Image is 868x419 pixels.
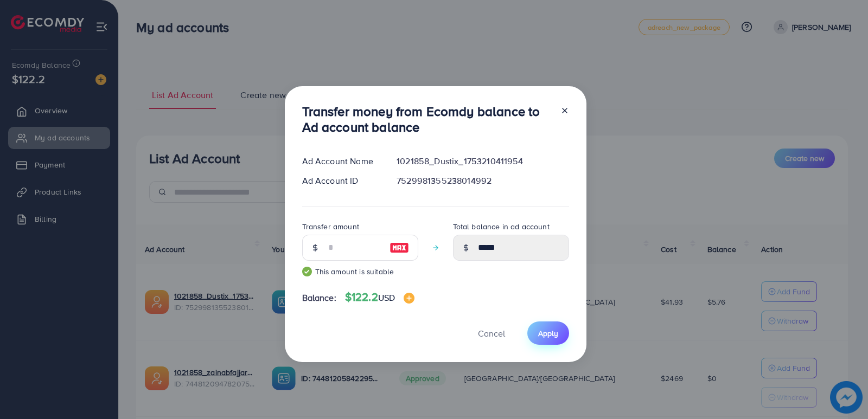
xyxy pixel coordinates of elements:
[302,104,552,135] h3: Transfer money from Ecomdy balance to Ad account balance
[302,221,359,232] label: Transfer amount
[302,266,418,277] small: This amount is suitable
[302,292,336,304] span: Balance:
[478,327,505,339] span: Cancel
[453,221,550,232] label: Total balance in ad account
[527,321,569,345] button: Apply
[538,328,558,339] span: Apply
[378,292,395,304] span: USD
[388,175,577,187] div: 7529981355238014992
[345,291,414,304] h4: $122.2
[464,321,519,345] button: Cancel
[302,267,312,276] img: guide
[293,155,388,167] div: Ad Account Name
[388,155,577,167] div: 1021858_Dustix_1753210411954
[293,175,388,187] div: Ad Account ID
[404,293,414,304] img: image
[390,241,409,254] img: image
